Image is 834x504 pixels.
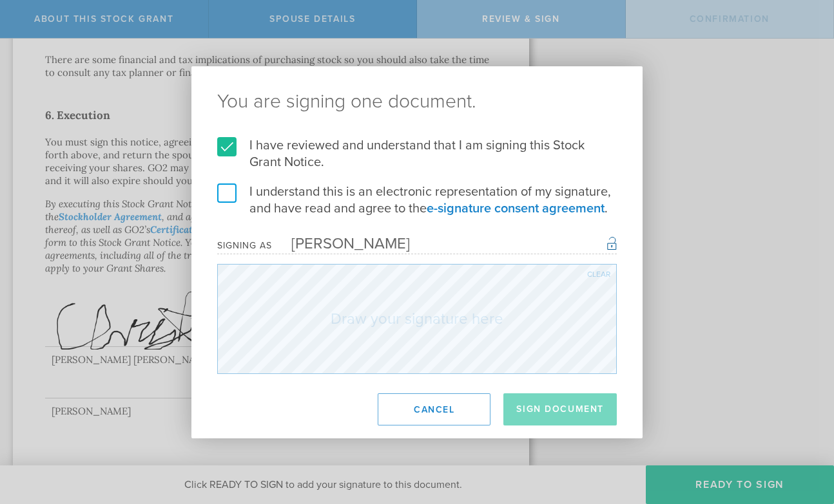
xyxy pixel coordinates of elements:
button: Cancel [378,393,490,425]
label: I understand this is an electronic representation of my signature, and have read and agree to the . [217,183,617,217]
button: Sign Document [503,393,617,425]
div: Signing as [217,240,272,251]
label: I have reviewed and understand that I am signing this Stock Grant Notice. [217,137,617,171]
ng-pluralize: You are signing one document. [217,92,617,111]
div: [PERSON_NAME] [272,234,410,253]
a: e-signature consent agreement [427,201,605,216]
